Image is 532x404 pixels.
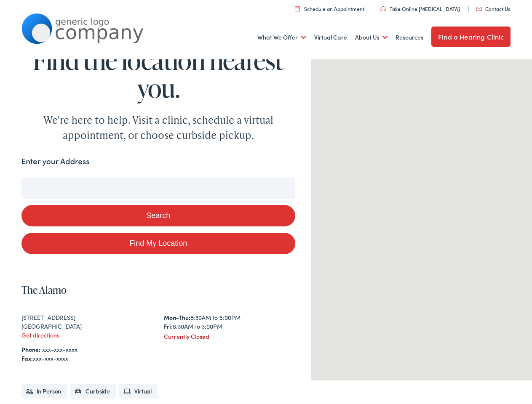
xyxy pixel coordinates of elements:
[164,313,295,331] div: 8:30AM to 5:00PM 8:30AM to 3:00PM
[476,7,482,11] img: utility icon
[164,313,190,322] strong: Mon-Thu:
[21,354,33,362] strong: Fax:
[396,22,423,53] a: Resources
[164,332,295,341] div: Currently Closed
[431,27,511,47] a: Find a Hearing Clinic
[295,5,364,12] a: Schedule an Appointment
[21,46,296,102] h1: Find the location nearest you.
[21,384,67,399] li: In Person
[257,22,306,53] a: What We Offer
[21,313,153,322] div: [STREET_ADDRESS]
[24,112,293,143] div: We're here to help. Visit a clinic, schedule a virtual appointment, or choose curbside pickup.
[21,205,296,226] button: Search
[314,22,347,53] a: Virtual Care
[42,345,78,353] a: xxx-xxx-xxxx
[21,155,90,167] label: Enter your Address
[164,322,173,330] strong: Fri:
[21,233,296,254] a: Find My Location
[21,331,59,339] a: Get directions
[355,22,388,53] a: About Us
[380,6,386,11] img: utility icon
[21,322,153,331] div: [GEOGRAPHIC_DATA]
[21,283,67,297] a: The Alamo
[380,5,460,12] a: Take Online [MEDICAL_DATA]
[70,384,116,399] li: Curbside
[21,178,296,199] input: Enter your address or zip code
[476,5,510,12] a: Contact Us
[119,384,158,399] li: Virtual
[295,6,300,11] img: utility icon
[21,345,40,353] strong: Phone:
[21,354,296,363] div: xxx-xxx-xxxx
